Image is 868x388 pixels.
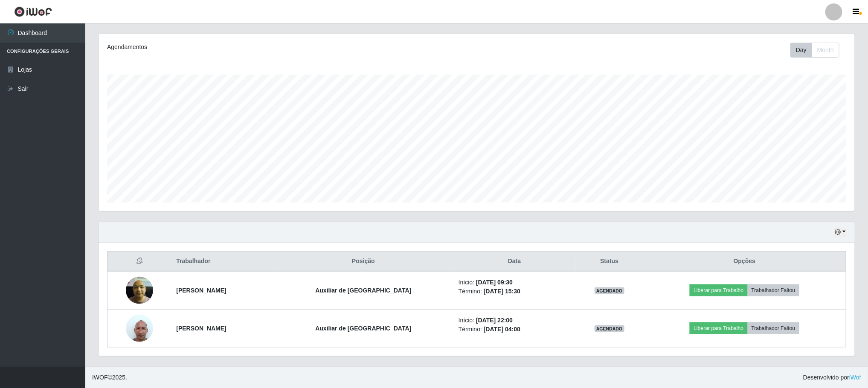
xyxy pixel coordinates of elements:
span: IWOF [92,374,108,381]
button: Trabalhador Faltou [748,322,799,334]
th: Trabalhador [171,252,273,272]
img: 1755557335737.jpeg [126,272,153,308]
img: CoreUI Logo [14,6,52,17]
li: Início: [459,278,571,287]
button: Month [812,43,839,58]
div: First group [790,43,839,58]
div: Agendamentos [107,43,408,52]
th: Posição [273,252,453,272]
time: [DATE] 09:30 [476,279,513,286]
time: [DATE] 22:00 [476,317,513,324]
span: Desenvolvido por [803,373,861,382]
li: Término: [459,325,571,334]
th: Data [453,252,576,272]
strong: [PERSON_NAME] [176,287,226,294]
a: iWof [849,374,861,381]
button: Trabalhador Faltou [748,284,799,296]
button: Liberar para Trabalho [690,284,747,296]
div: Toolbar with button groups [790,43,846,58]
time: [DATE] 15:30 [484,288,520,295]
time: [DATE] 04:00 [484,326,520,333]
button: Liberar para Trabalho [690,322,747,334]
strong: Auxiliar de [GEOGRAPHIC_DATA] [315,287,411,294]
th: Status [575,252,643,272]
span: AGENDADO [595,287,624,294]
li: Início: [459,316,571,325]
th: Opções [643,252,846,272]
img: 1737056523425.jpeg [126,310,153,346]
span: © 2025 . [92,373,127,382]
button: Day [790,43,812,58]
span: AGENDADO [595,325,624,332]
strong: [PERSON_NAME] [176,325,226,332]
strong: Auxiliar de [GEOGRAPHIC_DATA] [315,325,411,332]
li: Término: [459,287,571,296]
